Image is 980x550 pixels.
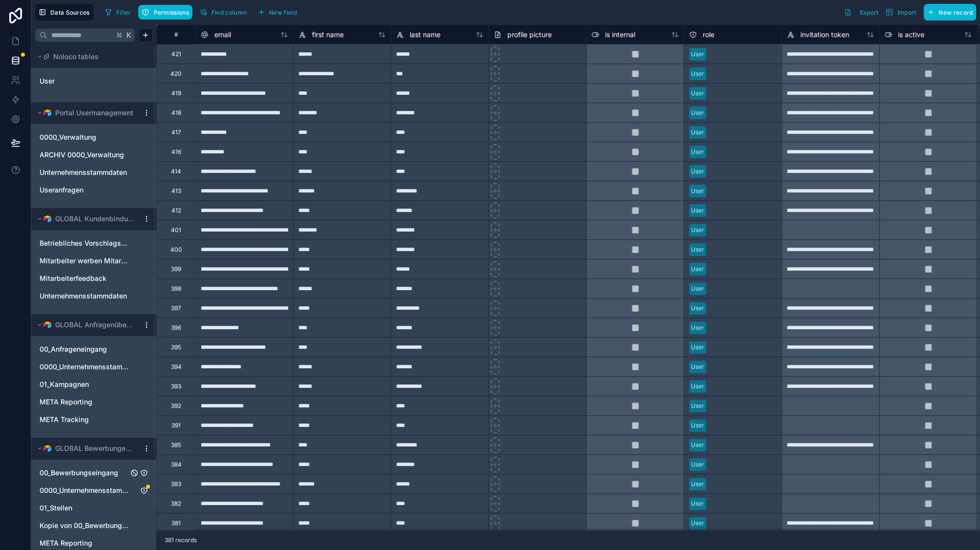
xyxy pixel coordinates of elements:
[35,147,152,163] div: ARCHIV 0000_Verwaltung
[35,165,152,180] div: Unternehmensstammdaten
[40,380,128,389] a: 01_Kampagnen
[35,288,152,304] div: Unternehmensstammdaten
[35,271,152,286] div: Mitarbeiterfeedback
[35,341,152,357] div: 00_Anfrageneingang
[40,150,124,160] span: ARCHIV 0000_Verwaltung
[53,52,99,62] span: Noloco tables
[171,441,181,449] div: 385
[40,168,127,177] span: Unternehmensstammdaten
[691,284,704,293] div: User
[40,415,128,424] a: META Tracking
[898,30,924,40] span: is active
[40,521,128,530] a: Kopie von 00_Bewerbungseingang
[40,76,119,86] a: User
[269,9,297,16] span: New field
[691,421,704,430] div: User
[55,108,133,118] span: Portal Usermanagement
[691,206,704,215] div: User
[691,519,704,528] div: User
[40,274,128,283] a: Mitarbeiterfeedback
[40,291,127,301] span: Unternehmensstammdaten
[138,5,192,20] button: Permissions
[35,500,152,516] div: 01_Stellen
[171,89,181,97] div: 419
[691,128,704,137] div: User
[171,324,181,332] div: 396
[171,382,181,390] div: 393
[691,499,704,508] div: User
[35,182,152,198] div: Useranfragen
[35,73,152,89] div: User
[40,238,128,248] a: Betriebliches Vorschlagswesen
[40,344,107,354] span: 00_Anfrageneingang
[171,148,181,156] div: 416
[211,9,247,16] span: Find column
[35,318,139,332] button: Airtable LogoGLOBAL Anfragenübersicht
[691,382,704,391] div: User
[35,106,139,120] button: Airtable LogoPortal Usermanagement
[35,394,152,410] div: META Reporting
[40,132,96,142] span: 0000_Verwaltung
[40,503,128,513] a: 01_Stellen
[171,168,181,175] div: 414
[171,109,181,117] div: 418
[101,5,135,20] button: Filter
[35,465,152,481] div: 00_Bewerbungseingang
[40,256,128,266] a: Mitarbeiter werben Mitarbeiter
[691,402,704,410] div: User
[165,536,197,544] span: 381 records
[691,323,704,332] div: User
[938,9,973,16] span: New record
[40,274,106,283] span: Mitarbeiterfeedback
[35,129,152,145] div: 0000_Verwaltung
[40,380,89,389] span: 01_Kampagnen
[410,30,440,40] span: last name
[171,50,181,58] div: 421
[35,212,139,226] button: Airtable LogoGLOBAL Kundenbindung
[691,343,704,352] div: User
[35,253,152,269] div: Mitarbeiter werben Mitarbeiter
[171,402,181,410] div: 392
[40,415,89,424] span: META Tracking
[923,4,976,21] button: New record
[691,167,704,176] div: User
[691,304,704,313] div: User
[50,9,90,16] span: Data Sources
[170,246,182,254] div: 400
[43,321,51,329] img: Airtable Logo
[40,362,128,372] a: 0000_Unternehmensstammdaten
[171,500,181,508] div: 382
[859,9,878,16] span: Export
[138,5,196,20] a: Permissions
[35,412,152,427] div: META Tracking
[40,503,72,513] span: 01_Stellen
[40,132,128,142] a: 0000_Verwaltung
[35,377,152,392] div: 01_Kampagnen
[40,397,128,407] a: META Reporting
[171,363,182,371] div: 394
[897,9,916,16] span: Import
[691,245,704,254] div: User
[171,265,181,273] div: 399
[35,4,93,21] button: Data Sources
[40,291,128,301] a: Unternehmensstammdaten
[43,444,51,452] img: Airtable Logo
[691,69,704,78] div: User
[35,442,139,455] button: Airtable LogoGLOBAL Bewerbungen PRODUKTIV
[171,207,181,214] div: 412
[40,486,128,495] span: 0000_Unternehmensstammdaten
[35,518,152,533] div: Kopie von 00_Bewerbungseingang
[703,30,714,40] span: role
[116,9,131,16] span: Filter
[35,483,152,498] div: 0000_Unternehmensstammdaten
[196,5,250,20] button: Find column
[40,150,128,160] a: ARCHIV 0000_Verwaltung
[55,444,134,453] span: GLOBAL Bewerbungen PRODUKTIV
[164,31,188,38] div: #
[171,285,181,293] div: 398
[171,480,181,488] div: 383
[254,5,300,20] button: New field
[153,9,188,16] span: Permissions
[919,4,976,21] a: New record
